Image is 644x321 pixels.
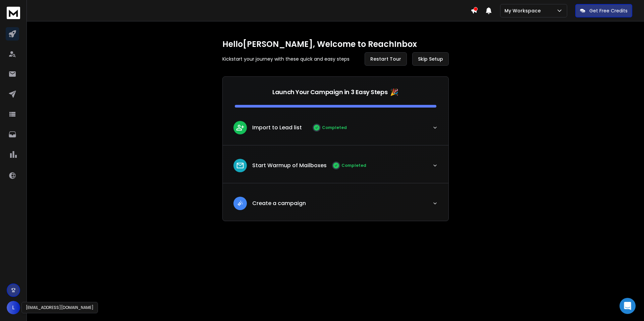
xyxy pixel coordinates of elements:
p: My Workspace [504,7,543,14]
button: Restart Tour [365,52,407,66]
p: Launch Your Campaign in 3 Easy Steps [272,87,387,97]
h1: Hello [PERSON_NAME] , Welcome to ReachInbox [222,39,449,50]
button: Skip Setup [412,52,449,66]
p: Completed [322,125,347,130]
p: Get Free Credits [589,7,628,14]
p: Kickstart your journey with these quick and easy steps [222,56,350,62]
p: Start Warmup of Mailboxes [252,162,327,170]
img: lead [236,199,245,207]
button: Get Free Credits [575,4,632,17]
span: 🎉 [390,87,398,97]
img: lead [236,123,245,132]
img: lead [236,161,245,170]
p: Completed [341,163,366,168]
button: leadImport to Lead listCompleted [223,116,448,145]
button: L [7,301,20,314]
p: Create a campaign [252,199,306,207]
button: leadCreate a campaign [223,191,448,221]
div: [EMAIL_ADDRESS][DOMAIN_NAME] [21,302,98,313]
img: logo [7,7,20,19]
p: Import to Lead list [252,124,302,132]
span: Skip Setup [418,56,443,62]
div: Open Intercom Messenger [620,298,636,314]
button: leadStart Warmup of MailboxesCompleted [223,153,448,183]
